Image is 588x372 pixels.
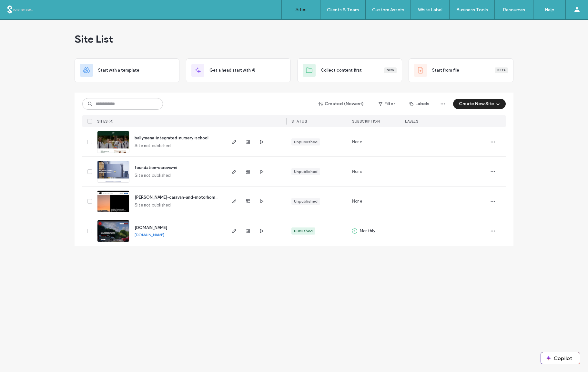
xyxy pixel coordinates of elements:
[135,225,167,230] a: [DOMAIN_NAME]
[296,7,307,13] label: Sites
[372,99,401,109] button: Filter
[372,7,404,13] label: Custom Assets
[327,7,359,13] label: Clients & Team
[405,119,418,124] span: LABELS
[294,198,318,204] div: Unpublished
[456,7,488,13] label: Business Tools
[541,352,580,364] button: Copilot
[297,58,402,82] div: Collect content firstNew
[432,67,459,74] span: Start from file
[291,119,307,124] span: STATUS
[352,198,362,205] span: None
[209,67,255,74] span: Get a head start with AI
[98,67,139,74] span: Start with a template
[495,67,508,73] div: Beta
[545,7,554,13] label: Help
[135,202,171,208] span: Site not published
[321,67,362,74] span: Collect content first
[352,139,362,145] span: None
[294,228,313,234] div: Published
[294,169,318,175] div: Unpublished
[313,99,370,109] button: Created (Newest)
[135,143,171,149] span: Site not published
[352,168,362,175] span: None
[135,165,177,170] a: foundation-screws-ni
[186,58,291,82] div: Get a head start with AI
[418,7,442,13] label: White Label
[404,99,435,109] button: Labels
[97,119,114,124] span: SITES (4)
[360,228,375,234] span: Monthly
[503,7,525,13] label: Resources
[135,232,164,237] a: [DOMAIN_NAME]
[135,136,208,140] a: ballymena-integrated-nursery-school
[384,67,397,73] div: New
[75,33,113,45] span: Site List
[453,99,506,109] button: Create New Site
[294,139,318,145] div: Unpublished
[75,58,179,82] div: Start with a template
[409,58,513,82] div: Start from fileBeta
[135,195,236,200] a: [PERSON_NAME]-caravan-and-motorhome-services
[135,172,171,179] span: Site not published
[352,119,380,124] span: SUBSCRIPTION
